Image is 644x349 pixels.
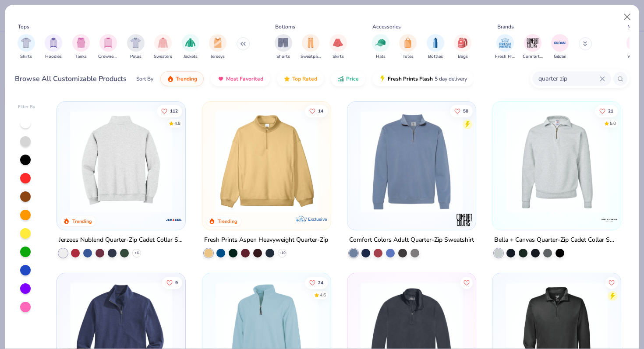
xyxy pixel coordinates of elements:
[626,34,644,60] button: filter button
[278,38,288,48] img: Shorts Image
[349,235,474,246] div: Comfort Colors Adult Quarter-Zip Sweatshirt
[59,235,184,246] div: Jerzees Nublend Quarter-Zip Cadet Collar Sweatshirt
[388,75,433,82] span: Fresh Prints Flash
[495,34,515,60] div: filter for Fresh Prints
[435,74,467,84] span: 5 day delivery
[523,34,543,60] button: filter button
[182,34,199,60] div: filter for Jackets
[551,34,569,60] div: filter for Gildan
[608,109,613,113] span: 21
[98,34,118,60] button: filter button
[523,53,543,60] span: Comfort Colors
[553,36,566,49] img: Gildan Image
[329,34,347,60] button: filter button
[217,75,224,82] img: most_fav.gif
[494,235,619,246] div: Bella + Canvas Quarter-Zip Cadet Collar Sweatshirt
[162,277,182,289] button: Like
[333,53,344,60] span: Skirts
[175,281,178,285] span: 9
[454,34,471,60] button: filter button
[185,38,195,48] img: Jackets Image
[319,292,326,299] div: 4.6
[551,34,569,60] button: filter button
[538,74,600,84] input: Try "T-Shirt"
[98,53,118,60] span: Crewnecks
[130,53,142,60] span: Polos
[204,235,328,246] div: Fresh Prints Aspen Heavyweight Quarter-Zip
[20,53,32,60] span: Shirts
[427,34,444,60] div: filter for Bottles
[495,34,515,60] button: filter button
[209,34,226,60] div: filter for Jerseys
[304,105,327,117] button: Like
[346,75,359,82] span: Price
[45,34,62,60] button: filter button
[98,34,118,60] div: filter for Crewnecks
[497,23,514,31] div: Brands
[213,38,223,48] img: Jerseys Image
[76,38,86,48] img: Tanks Image
[318,281,323,285] span: 24
[322,110,433,212] img: f70527af-4fab-4d83-b07e-8fc97e9685e6
[403,53,414,60] span: Totes
[331,71,365,86] button: Price
[18,23,29,31] div: Tops
[174,120,180,127] div: 4.8
[134,250,139,256] span: + 6
[127,34,145,60] button: filter button
[619,9,636,25] button: Close
[154,34,172,60] button: filter button
[458,53,468,60] span: Bags
[301,34,321,60] div: filter for Sweatpants
[184,53,198,60] span: Jackets
[605,277,618,289] button: Like
[523,34,543,60] div: filter for Comfort Colors
[379,75,386,82] img: flash.gif
[21,38,31,48] img: Shirts Image
[170,109,178,113] span: 112
[601,211,618,229] img: Bella + Canvas logo
[103,38,113,48] img: Crewnecks Image
[526,36,539,49] img: Comfort Colors Image
[75,53,87,60] span: Tanks
[595,105,618,117] button: Like
[277,71,324,86] button: Top Rated
[403,38,413,48] img: Totes Image
[306,38,315,48] img: Sweatpants Image
[399,34,417,60] div: filter for Totes
[460,277,473,289] button: Like
[275,34,292,60] button: filter button
[182,34,199,60] button: filter button
[431,38,440,48] img: Bottles Image
[458,38,467,48] img: Bags Image
[356,110,467,212] img: 70e04f9d-cd5a-4d8d-b569-49199ba2f040
[329,34,347,60] div: filter for Skirts
[610,120,616,127] div: 5.0
[154,53,172,60] span: Sweaters
[279,250,285,256] span: + 10
[501,110,612,212] img: c62a1aa7-5de2-4ff4-a14e-d66091de76d0
[49,38,58,48] img: Hoodies Image
[376,53,386,60] span: Hats
[467,110,578,212] img: 9542a996-6080-48f7-9ac1-fff86039e4db
[399,34,417,60] button: filter button
[283,75,290,82] img: TopRated.gif
[626,34,644,60] div: filter for Women
[292,75,317,82] span: Top Rated
[375,38,386,48] img: Hats Image
[427,34,444,60] button: filter button
[127,34,145,60] div: filter for Polos
[72,34,90,60] div: filter for Tanks
[45,53,62,60] span: Hoodies
[45,34,62,60] div: filter for Hoodies
[157,105,182,117] button: Like
[18,34,35,60] button: filter button
[158,38,168,48] img: Sweaters Image
[131,38,141,48] img: Polos Image
[211,110,322,212] img: a5fef0f3-26ac-4d1f-8e04-62fc7b7c0c3a
[308,216,327,222] span: Exclusive
[495,53,515,60] span: Fresh Prints
[226,75,263,82] span: Most Favorited
[275,34,292,60] div: filter for Shorts
[160,71,204,86] button: Trending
